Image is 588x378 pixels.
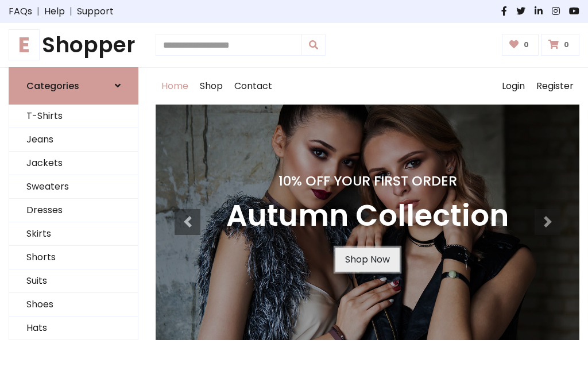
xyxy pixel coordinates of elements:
[9,32,138,58] h1: Shopper
[229,68,278,105] a: Contact
[531,68,579,105] a: Register
[9,199,138,222] a: Dresses
[561,40,572,50] span: 0
[9,29,40,60] span: E
[9,222,138,246] a: Skirts
[9,105,138,128] a: T-Shirts
[541,34,579,56] a: 0
[496,68,531,105] a: Login
[9,175,138,199] a: Sweaters
[9,317,138,340] a: Hats
[65,5,77,18] span: |
[9,152,138,175] a: Jackets
[9,293,138,317] a: Shoes
[9,269,138,293] a: Suits
[9,32,138,58] a: EShopper
[9,5,32,18] a: FAQs
[32,5,44,18] span: |
[226,198,509,234] h3: Autumn Collection
[9,67,138,105] a: Categories
[44,5,65,18] a: Help
[226,173,509,189] h4: 10% Off Your First Order
[9,128,138,152] a: Jeans
[194,68,229,105] a: Shop
[502,34,539,56] a: 0
[521,40,532,50] span: 0
[77,5,114,18] a: Support
[335,248,400,272] a: Shop Now
[156,68,194,105] a: Home
[26,80,79,91] h6: Categories
[9,246,138,269] a: Shorts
